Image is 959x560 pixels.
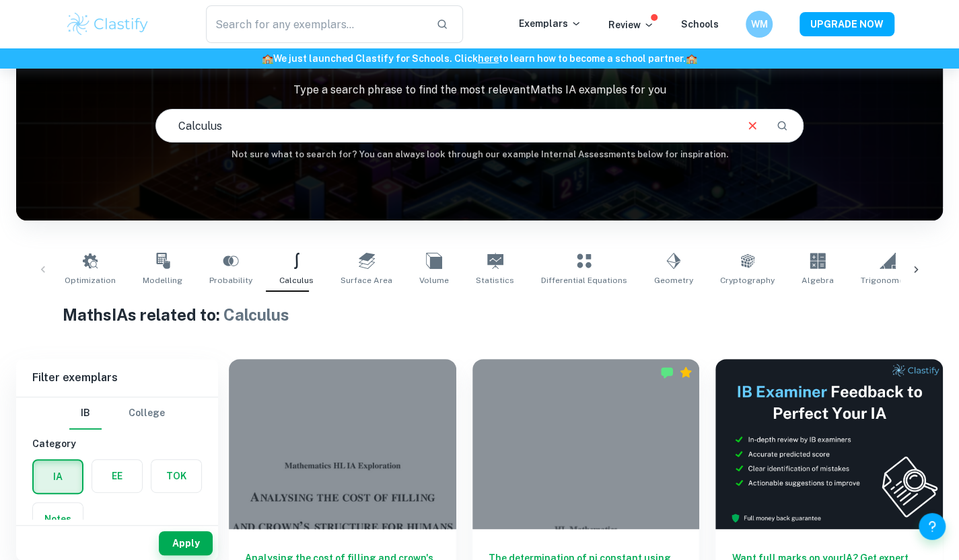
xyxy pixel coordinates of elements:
[65,274,116,286] span: Optimization
[16,82,943,98] p: Type a search phrase to find the most relevant Maths IA examples for you
[32,436,202,451] h6: Category
[16,359,218,397] h6: Filter exemplars
[478,53,499,64] a: here
[771,114,793,137] button: Search
[63,303,896,327] h1: Maths IAs related to:
[34,461,82,493] button: IA
[223,305,289,324] span: Calculus
[341,274,392,286] span: Surface Area
[69,397,102,430] button: IB
[159,531,213,555] button: Apply
[919,513,946,540] button: Help and Feedback
[541,274,627,286] span: Differential Equations
[206,5,426,43] input: Search for any exemplars...
[419,274,449,286] span: Volume
[660,366,674,379] img: Marked
[802,274,834,286] span: Algebra
[681,19,719,30] a: Schools
[519,16,581,31] p: Exemplars
[262,53,273,64] span: 🏫
[279,274,314,286] span: Calculus
[740,113,765,138] button: Clear
[151,460,201,492] button: TOK
[69,397,165,430] div: Filter type choice
[33,503,83,535] button: Notes
[686,53,697,64] span: 🏫
[16,148,943,161] h6: Not sure what to search for? You can always look through our example Internal Assessments below f...
[209,274,252,286] span: Probability
[800,12,894,36] button: UPGRADE NOW
[129,397,165,430] button: College
[143,274,182,286] span: Modelling
[65,11,151,38] img: Clastify logo
[746,11,773,38] button: WM
[679,366,692,379] div: Premium
[751,17,767,32] h6: WM
[156,107,735,145] input: E.g. neural networks, space, population modelling...
[715,359,943,529] img: Thumbnail
[476,274,514,286] span: Statistics
[3,51,956,66] h6: We just launched Clastify for Schools. Click to learn how to become a school partner.
[861,274,915,286] span: Trigonometry
[608,17,654,32] p: Review
[654,274,693,286] span: Geometry
[720,274,775,286] span: Cryptography
[92,460,142,492] button: EE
